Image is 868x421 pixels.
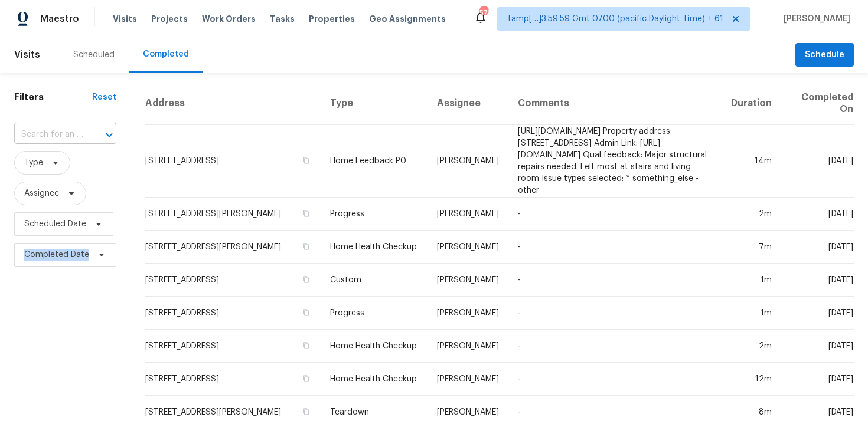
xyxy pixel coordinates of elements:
[508,264,721,297] td: -
[507,13,723,25] span: Tamp[…]3:59:59 Gmt 0700 (pacific Daylight Time) + 61
[40,13,79,25] span: Maestro
[145,125,321,198] td: [STREET_ADDRESS]
[151,13,188,25] span: Projects
[722,231,781,264] td: 7m
[722,82,781,125] th: Duration
[428,297,508,330] td: [PERSON_NAME]
[24,157,43,169] span: Type
[479,7,488,19] div: 578
[301,274,311,285] button: Copy Address
[722,198,781,231] td: 2m
[14,42,40,68] span: Visits
[301,373,311,384] button: Copy Address
[270,15,295,23] span: Tasks
[321,82,428,125] th: Type
[428,231,508,264] td: [PERSON_NAME]
[321,125,428,198] td: Home Feedback P0
[722,264,781,297] td: 1m
[428,330,508,363] td: [PERSON_NAME]
[301,155,311,166] button: Copy Address
[24,249,89,261] span: Completed Date
[301,406,311,417] button: Copy Address
[321,198,428,231] td: Progress
[24,188,59,199] span: Assignee
[781,297,854,330] td: [DATE]
[73,49,115,61] div: Scheduled
[781,264,854,297] td: [DATE]
[14,126,83,144] input: Search for an address...
[428,264,508,297] td: [PERSON_NAME]
[428,198,508,231] td: [PERSON_NAME]
[145,198,321,231] td: [STREET_ADDRESS][PERSON_NAME]
[428,125,508,198] td: [PERSON_NAME]
[145,231,321,264] td: [STREET_ADDRESS][PERSON_NAME]
[428,363,508,396] td: [PERSON_NAME]
[321,297,428,330] td: Progress
[781,231,854,264] td: [DATE]
[145,363,321,396] td: [STREET_ADDRESS]
[92,91,116,103] div: Reset
[113,13,137,25] span: Visits
[301,241,311,252] button: Copy Address
[781,363,854,396] td: [DATE]
[309,13,355,25] span: Properties
[779,13,850,25] span: [PERSON_NAME]
[508,330,721,363] td: -
[321,330,428,363] td: Home Health Checkup
[722,297,781,330] td: 1m
[101,127,118,143] button: Open
[14,91,92,103] h1: Filters
[24,218,86,230] span: Scheduled Date
[805,48,844,63] span: Schedule
[795,43,854,67] button: Schedule
[722,330,781,363] td: 2m
[508,82,721,125] th: Comments
[508,198,721,231] td: -
[781,82,854,125] th: Completed On
[301,307,311,318] button: Copy Address
[301,208,311,219] button: Copy Address
[145,82,321,125] th: Address
[722,125,781,198] td: 14m
[722,363,781,396] td: 12m
[321,363,428,396] td: Home Health Checkup
[781,330,854,363] td: [DATE]
[781,125,854,198] td: [DATE]
[145,297,321,330] td: [STREET_ADDRESS]
[781,198,854,231] td: [DATE]
[508,297,721,330] td: -
[369,13,446,25] span: Geo Assignments
[321,231,428,264] td: Home Health Checkup
[508,363,721,396] td: -
[508,125,721,198] td: [URL][DOMAIN_NAME] Property address: [STREET_ADDRESS] Admin Link: [URL][DOMAIN_NAME] Qual feedbac...
[508,231,721,264] td: -
[145,330,321,363] td: [STREET_ADDRESS]
[145,264,321,297] td: [STREET_ADDRESS]
[428,82,508,125] th: Assignee
[143,48,189,60] div: Completed
[301,340,311,351] button: Copy Address
[202,13,256,25] span: Work Orders
[321,264,428,297] td: Custom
